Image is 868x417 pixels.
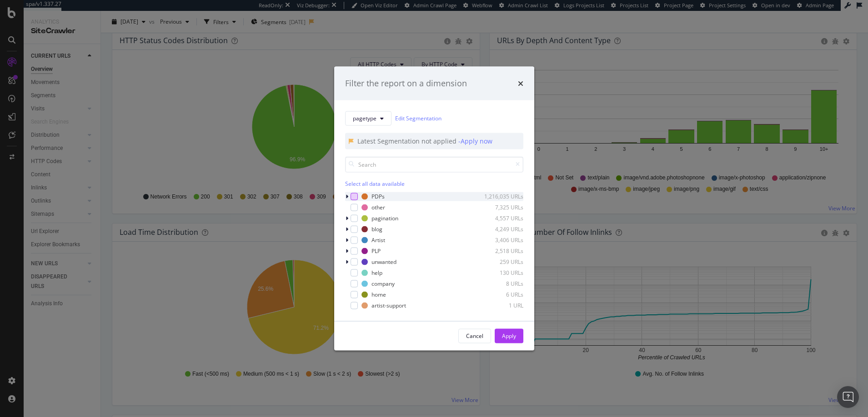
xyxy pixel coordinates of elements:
[371,302,406,309] div: artist-support
[371,258,396,266] div: unwanted
[345,156,523,172] input: Search
[395,114,442,123] a: Edit Segmentation
[371,193,385,200] div: PDPs
[479,225,523,233] div: 4,249 URLs
[353,114,376,122] span: pagetype
[371,236,385,244] div: Artist
[458,136,492,145] div: - Apply now
[371,247,381,255] div: PLP
[479,247,523,255] div: 2,518 URLs
[345,111,391,125] button: pagetype
[479,269,523,277] div: 130 URLs
[371,214,398,222] div: pagination
[345,78,467,89] div: Filter the report on a dimension
[479,204,523,211] div: 7,325 URLs
[357,136,458,145] div: Latest Segmentation not applied
[479,193,523,200] div: 1,216,035 URLs
[479,258,523,266] div: 259 URLs
[479,291,523,298] div: 6 URLs
[837,386,859,408] div: Open Intercom Messenger
[345,179,523,187] div: Select all data available
[334,67,534,351] div: modal
[495,328,523,343] button: Apply
[479,236,523,244] div: 3,406 URLs
[479,214,523,222] div: 4,557 URLs
[502,332,516,340] div: Apply
[479,280,523,288] div: 8 URLs
[371,291,386,298] div: home
[458,328,491,343] button: Cancel
[518,78,523,89] div: times
[479,302,523,309] div: 1 URL
[371,204,385,211] div: other
[371,269,382,277] div: help
[371,225,382,233] div: blog
[466,332,483,340] div: Cancel
[371,280,395,288] div: company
